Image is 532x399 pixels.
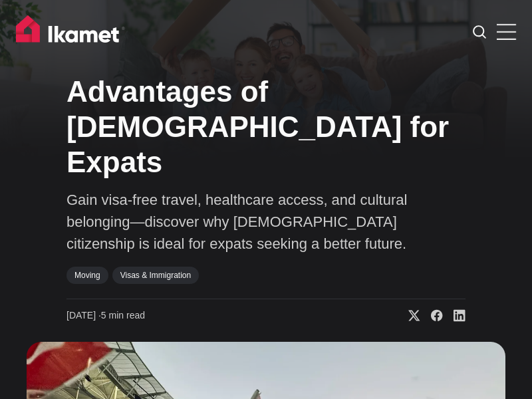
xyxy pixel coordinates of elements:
h1: Advantages of [DEMOGRAPHIC_DATA] for Expats [66,74,465,180]
a: Share on X [398,309,420,323]
a: Moving [66,267,108,284]
span: [DATE] ∙ [66,310,101,321]
a: Share on Facebook [420,309,443,323]
p: Gain visa-free travel, healthcare access, and cultural belonging—discover why [DEMOGRAPHIC_DATA] ... [66,189,465,255]
a: Share on Linkedin [443,309,465,323]
img: Ikamet home [16,15,125,49]
time: 5 min read [66,309,145,323]
a: Visas & Immigration [112,267,199,284]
